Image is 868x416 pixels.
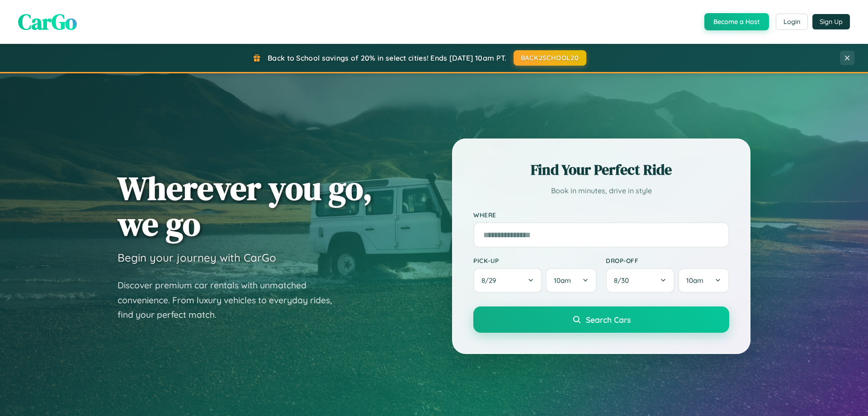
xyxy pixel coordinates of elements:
span: CarGo [18,7,77,37]
p: Book in minutes, drive in style [473,184,729,197]
h2: Find Your Perfect Ride [473,160,729,180]
button: 8/30 [606,268,675,293]
label: Where [473,211,729,219]
button: Login [776,14,808,30]
h1: Wherever you go, we go [118,170,373,242]
button: 10am [546,268,597,293]
button: Become a Host [704,13,769,30]
span: 8 / 30 [614,276,633,285]
button: BACK2SCHOOL20 [514,50,586,66]
span: 10am [686,276,703,285]
button: 8/29 [473,268,542,293]
button: Sign Up [812,14,850,29]
span: Search Cars [586,315,631,325]
span: Back to School savings of 20% in select cities! Ends [DATE] 10am PT. [268,53,506,62]
button: 10am [678,268,729,293]
p: Discover premium car rentals with unmatched convenience. From luxury vehicles to everyday rides, ... [118,278,344,322]
label: Drop-off [606,257,729,264]
h3: Begin your journey with CarGo [118,251,276,264]
button: Search Cars [473,306,729,333]
label: Pick-up [473,257,597,264]
span: 8 / 29 [481,276,500,285]
span: 10am [554,276,571,285]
